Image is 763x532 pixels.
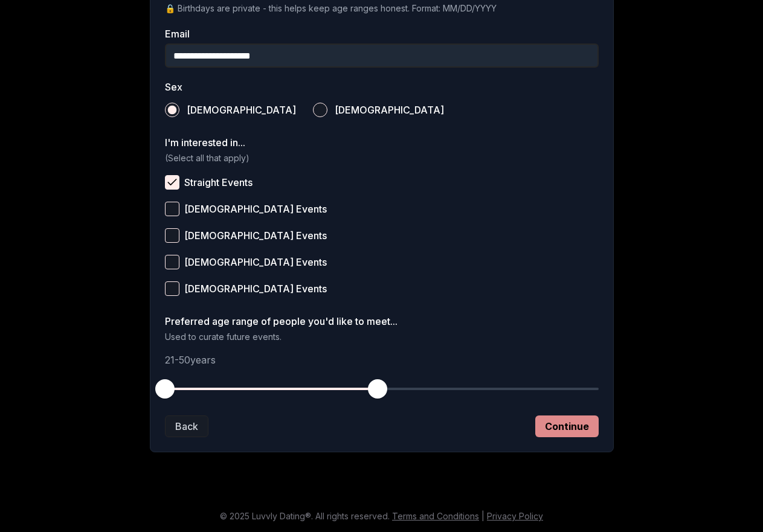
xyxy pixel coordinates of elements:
button: [DEMOGRAPHIC_DATA] [165,103,179,117]
span: [DEMOGRAPHIC_DATA] Events [184,204,327,214]
span: [DEMOGRAPHIC_DATA] [335,105,444,115]
button: [DEMOGRAPHIC_DATA] [313,103,327,117]
span: [DEMOGRAPHIC_DATA] Events [184,257,327,267]
p: Used to curate future events. [165,331,599,343]
span: [DEMOGRAPHIC_DATA] Events [184,284,327,293]
label: Sex [165,82,599,92]
button: Back [165,415,208,437]
label: I'm interested in... [165,138,599,147]
span: | [481,511,485,521]
button: [DEMOGRAPHIC_DATA] Events [165,255,179,269]
button: Straight Events [165,175,179,190]
a: Terms and Conditions [392,511,479,521]
button: [DEMOGRAPHIC_DATA] Events [165,202,179,216]
p: 21 - 50 years [165,353,599,367]
a: Privacy Policy [487,511,543,521]
button: Continue [535,415,599,437]
label: Preferred age range of people you'd like to meet... [165,316,599,326]
p: 🔒 Birthdays are private - this helps keep age ranges honest. Format: MM/DD/YYYY [165,2,599,14]
button: [DEMOGRAPHIC_DATA] Events [165,228,179,243]
button: [DEMOGRAPHIC_DATA] Events [165,281,179,296]
p: (Select all that apply) [165,152,599,164]
span: [DEMOGRAPHIC_DATA] [187,105,296,115]
label: Email [165,29,599,39]
span: [DEMOGRAPHIC_DATA] Events [184,231,327,240]
span: Straight Events [184,178,253,187]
